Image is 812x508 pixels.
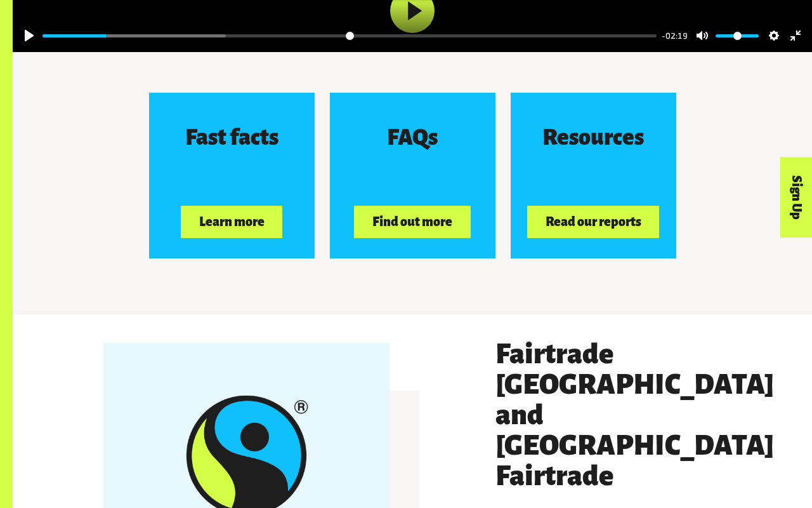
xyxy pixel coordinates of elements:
[330,93,495,258] a: FAQs Find out more
[149,93,315,258] a: Fast facts Learn more
[716,30,759,42] input: Volume
[354,206,470,238] button: Find out more
[19,25,39,46] button: Play
[658,29,691,43] div: Current time
[527,206,659,238] button: Read our reports
[495,340,721,491] h3: Fairtrade [GEOGRAPHIC_DATA] and [GEOGRAPHIC_DATA] Fairtrade
[43,30,657,42] input: Seek
[185,126,278,150] h3: Fast facts
[511,93,676,258] a: Resources Read our reports
[542,126,644,150] h3: Resources
[181,206,282,238] button: Learn more
[387,126,438,150] h3: FAQs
